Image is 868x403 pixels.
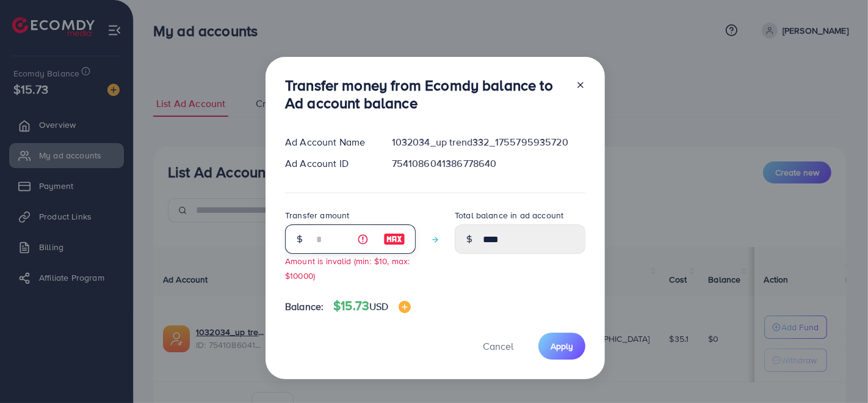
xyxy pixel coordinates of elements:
small: Amount is invalid (min: $10, max: $10000) [285,255,410,281]
h4: $15.73 [333,298,410,314]
div: Ad Account Name [275,135,382,149]
div: 7541086041386778640 [382,157,595,171]
img: image [383,232,405,246]
span: Balance: [285,300,324,314]
label: Total balance in ad account [455,209,563,221]
button: Cancel [468,333,529,359]
span: USD [369,300,388,313]
label: Transfer amount [285,209,349,221]
iframe: Chat [816,348,859,394]
button: Apply [538,333,585,359]
span: Apply [551,340,573,352]
img: image [399,301,411,313]
div: 1032034_up trend332_1755795935720 [382,135,595,149]
h3: Transfer money from Ecomdy balance to Ad account balance [285,76,566,112]
div: Ad Account ID [275,157,382,171]
span: Cancel [483,339,513,353]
